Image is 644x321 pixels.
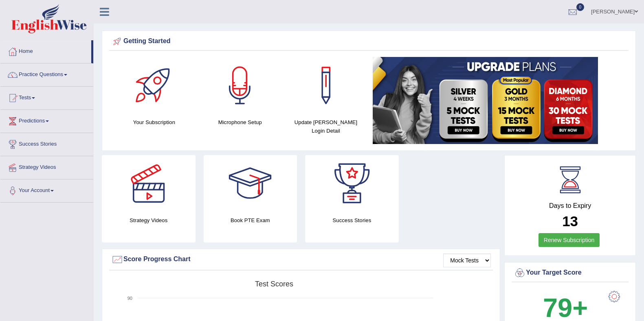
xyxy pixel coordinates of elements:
[0,179,93,200] a: Your Account
[201,118,279,127] h4: Microphone Setup
[255,280,293,288] tspan: Test scores
[0,110,93,130] a: Predictions
[0,40,91,61] a: Home
[0,63,93,84] a: Practice Questions
[204,216,297,225] h4: Book PTE Exam
[305,216,399,225] h4: Success Stories
[287,118,365,135] h4: Update [PERSON_NAME] Login Detail
[514,267,626,279] div: Your Target Score
[576,3,585,11] span: 0
[111,253,491,266] div: Score Progress Chart
[0,87,93,107] a: Tests
[514,202,626,210] h4: Days to Expiry
[538,233,600,247] a: Renew Subscription
[562,213,578,229] b: 13
[373,57,598,144] img: small5.jpg
[102,216,196,225] h4: Strategy Videos
[127,296,132,301] text: 90
[0,156,93,177] a: Strategy Videos
[0,133,93,153] a: Success Stories
[115,118,193,127] h4: Your Subscription
[111,35,626,48] div: Getting Started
